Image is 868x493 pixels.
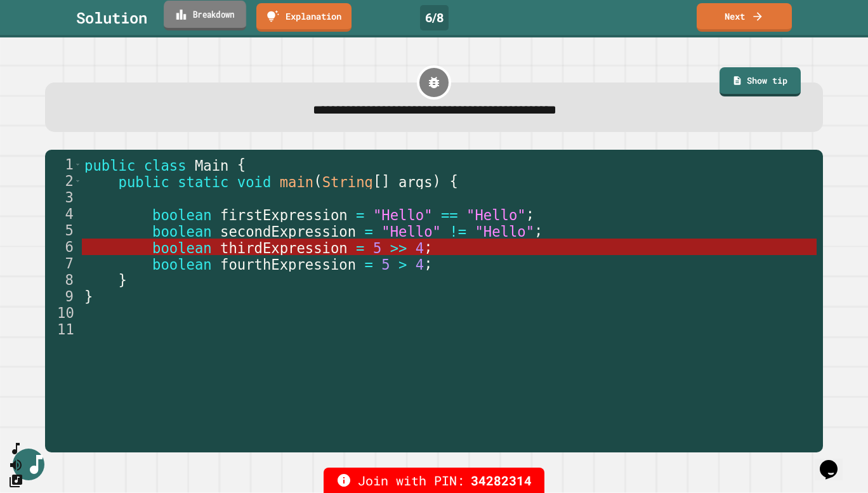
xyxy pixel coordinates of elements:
span: Toggle code folding, rows 1 through 9 [74,156,81,173]
span: secondExpression [220,223,356,239]
span: "Hello" [466,206,526,223]
span: == [441,206,458,223]
span: public [84,157,135,173]
span: args [398,173,433,190]
span: main [280,173,314,190]
span: 34282314 [471,471,532,490]
span: boolean [152,256,212,272]
span: firstExpression [220,206,348,223]
div: 2 [45,173,82,189]
span: != [449,223,466,239]
span: 4 [416,256,424,272]
span: boolean [152,223,212,239]
div: 5 [45,222,82,239]
span: fourthExpression [220,256,356,272]
div: 3 [45,189,82,206]
div: Join with PIN: [324,468,544,493]
button: SpeedDial basic example [8,441,23,457]
span: boolean [152,206,212,223]
div: 10 [45,305,82,321]
div: 6 [45,239,82,255]
span: thirdExpression [220,239,348,256]
div: 11 [45,321,82,338]
div: Solution [76,6,147,29]
span: void [237,173,272,190]
a: Breakdown [164,1,246,30]
span: Main [195,157,229,173]
span: public [119,173,169,190]
span: = [365,256,373,272]
span: = [365,223,373,239]
a: Explanation [256,3,352,32]
span: class [144,157,187,173]
span: = [356,206,364,223]
span: 5 [381,256,390,272]
div: 8 [45,272,82,288]
div: 6 / 8 [420,5,449,30]
span: Toggle code folding, rows 2 through 8 [74,173,81,189]
span: "Hello" [475,223,534,239]
div: 7 [45,255,82,272]
span: boolean [152,239,212,256]
div: 9 [45,288,82,305]
span: 4 [416,239,424,256]
a: Show tip [720,67,801,96]
span: 5 [373,239,381,256]
a: Next [697,3,792,32]
iframe: chat widget [815,442,855,480]
span: = [356,239,364,256]
span: static [178,173,228,190]
div: 1 [45,156,82,173]
button: Mute music [8,457,23,473]
span: > [398,256,407,272]
div: 4 [45,206,82,222]
span: >> [390,239,407,256]
span: "Hello" [381,223,441,239]
span: "Hello" [373,206,433,223]
button: Change Music [8,473,23,489]
span: String [322,173,373,190]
